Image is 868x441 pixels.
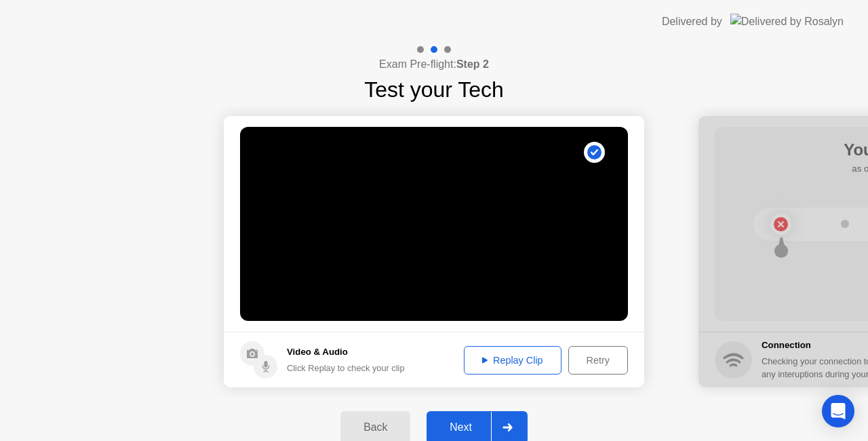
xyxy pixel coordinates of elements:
[456,58,489,70] b: Step 2
[287,345,405,359] h5: Video & Audio
[344,421,406,434] div: Back
[431,421,491,434] div: Next
[469,355,557,366] div: Replay Clip
[568,346,628,375] button: Retry
[822,395,854,427] div: Open Intercom Messenger
[662,14,722,30] div: Delivered by
[364,73,504,106] h1: Test your Tech
[287,362,405,375] div: Click Replay to check your clip
[464,346,561,375] button: Replay Clip
[730,14,844,29] img: Delivered by Rosalyn
[379,56,489,73] h4: Exam Pre-flight:
[573,355,623,366] div: Retry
